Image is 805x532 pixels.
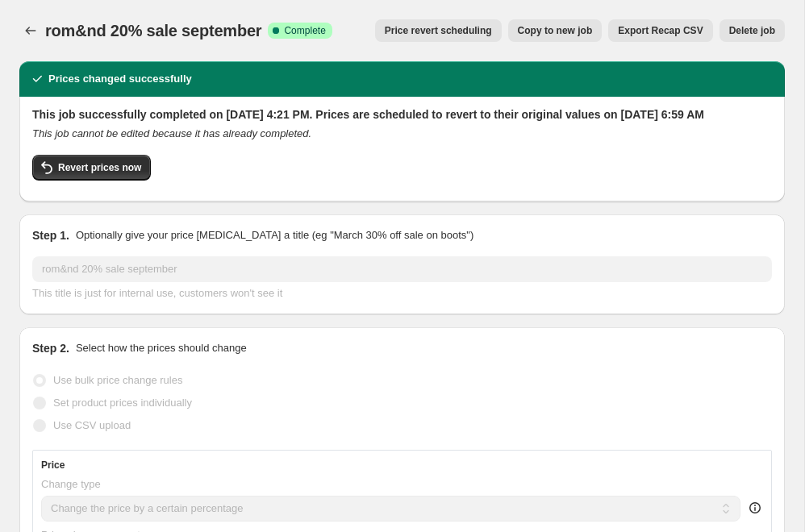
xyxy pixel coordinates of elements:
[41,478,101,490] span: Change type
[618,24,703,37] span: Export Recap CSV
[32,340,69,356] h2: Step 2.
[53,419,131,431] span: Use CSV upload
[53,374,182,386] span: Use bulk price change rules
[53,397,192,409] span: Set product prices individually
[76,340,247,356] p: Select how the prices should change
[32,127,311,139] i: This job cannot be edited because it has already completed.
[608,19,712,42] button: Export Recap CSV
[32,227,69,243] h2: Step 1.
[32,256,772,282] input: 30% off holiday sale
[41,459,65,472] h3: Price
[508,19,603,42] button: Copy to new job
[385,24,492,37] span: Price revert scheduling
[45,22,261,39] span: rom&nd 20% sale september
[729,24,775,37] span: Delete job
[284,24,325,37] span: Complete
[19,19,42,42] button: Price change jobs
[58,161,141,174] span: Revert prices now
[518,24,593,37] span: Copy to new job
[747,500,763,516] div: help
[76,227,473,243] p: Optionally give your price [MEDICAL_DATA] a title (eg "March 30% off sale on boots")
[32,155,151,181] button: Revert prices now
[719,19,785,42] button: Delete job
[48,71,192,87] h2: Prices changed successfully
[375,19,502,42] button: Price revert scheduling
[32,287,282,299] span: This title is just for internal use, customers won't see it
[32,106,772,123] h2: This job successfully completed on [DATE] 4:21 PM. Prices are scheduled to revert to their origin...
